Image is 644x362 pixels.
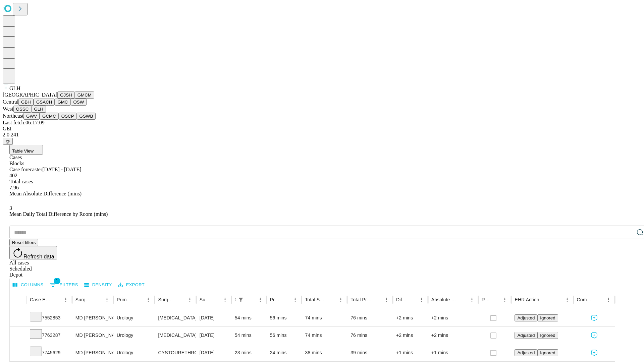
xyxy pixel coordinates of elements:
span: Table View [12,148,34,154]
div: 54 mins [235,309,263,326]
button: GJSH [57,92,75,99]
button: Sort [327,295,336,304]
span: Northeast [3,113,23,119]
div: Scheduled In Room Duration [235,297,235,302]
button: Sort [93,295,102,304]
div: 76 mins [351,309,389,326]
div: Difference [396,297,407,302]
div: Surgery Date [200,297,210,302]
div: 56 mins [270,327,299,344]
button: Sort [281,295,290,304]
span: Case forecaster [9,167,42,172]
button: Sort [176,295,185,304]
button: Menu [604,295,613,304]
button: Sort [134,295,144,304]
button: Menu [562,295,572,304]
span: 3 [9,205,12,211]
button: Ignored [537,349,558,356]
div: [DATE] [200,309,228,326]
button: Menu [290,295,300,304]
span: GLH [9,85,20,91]
div: 1 active filter [236,295,246,304]
button: GSACH [34,99,55,106]
button: OSW [71,99,87,106]
button: Sort [408,295,417,304]
button: Sort [52,295,61,304]
button: Sort [458,295,467,304]
button: Adjusted [515,314,537,321]
span: Ignored [540,333,555,338]
span: [GEOGRAPHIC_DATA] [3,92,57,98]
div: Urology [117,327,151,344]
div: 74 mins [305,327,344,344]
div: MD [PERSON_NAME] Jr [PERSON_NAME] E Md [75,309,110,326]
div: Case Epic Id [30,297,51,302]
button: Sort [211,295,220,304]
div: CYSTOURETHROSCOPY WITH [MEDICAL_DATA] REMOVAL SIMPLE [158,344,193,361]
div: MD [PERSON_NAME] Jr [PERSON_NAME] E Md [75,327,110,344]
button: Show filters [48,280,80,290]
span: Last fetch: 06:17:09 [3,120,45,125]
button: OSCP [59,113,77,120]
div: 76 mins [351,327,389,344]
button: GCMC [40,113,59,120]
div: Urology [117,344,151,361]
div: [MEDICAL_DATA] EXTRACORPOREAL SHOCK WAVE [158,327,193,344]
button: Density [83,280,114,290]
div: 74 mins [305,309,344,326]
button: GMC [55,99,70,106]
button: Ignored [537,332,558,339]
span: 402 [9,173,17,178]
div: 54 mins [235,327,263,344]
div: +2 mins [431,327,475,344]
div: [DATE] [200,344,228,361]
button: GSWB [77,113,96,120]
span: Refresh data [23,254,54,259]
div: Absolute Difference [431,297,457,302]
button: Menu [467,295,477,304]
button: @ [3,138,13,145]
div: Comments [577,297,594,302]
button: Expand [13,347,23,359]
span: Ignored [540,315,555,320]
button: Ignored [537,314,558,321]
span: Adjusted [517,333,535,338]
span: Adjusted [517,315,535,320]
div: [MEDICAL_DATA] EXTRACORPOREAL SHOCK WAVE [158,309,193,326]
button: Menu [102,295,112,304]
button: Menu [417,295,426,304]
button: Sort [540,295,549,304]
div: Urology [117,309,151,326]
button: Refresh data [9,246,57,259]
button: Menu [144,295,153,304]
span: Ignored [540,350,555,355]
div: +2 mins [396,327,425,344]
div: Surgeon Name [75,297,92,302]
span: 7.96 [9,185,19,190]
div: 7745629 [30,344,69,361]
div: 7552853 [30,309,69,326]
div: Resolved in EHR [482,297,490,302]
div: Primary Service [117,297,133,302]
button: Select columns [11,280,45,290]
button: Expand [13,312,23,324]
button: Sort [594,295,604,304]
div: +2 mins [431,309,475,326]
button: Menu [61,295,70,304]
div: Predicted In Room Duration [270,297,281,302]
span: Reset filters [12,240,36,245]
span: Central [3,99,18,105]
button: Show filters [236,295,246,304]
span: West [3,106,13,112]
div: Total Predicted Duration [351,297,372,302]
div: Surgery Name [158,297,175,302]
button: GMCM [75,92,94,99]
button: Export [116,280,146,290]
div: 23 mins [235,344,263,361]
button: Menu [500,295,509,304]
button: Sort [491,295,500,304]
button: Sort [246,295,256,304]
span: Adjusted [517,350,535,355]
div: 7763287 [30,327,69,344]
div: Total Scheduled Duration [305,297,326,302]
